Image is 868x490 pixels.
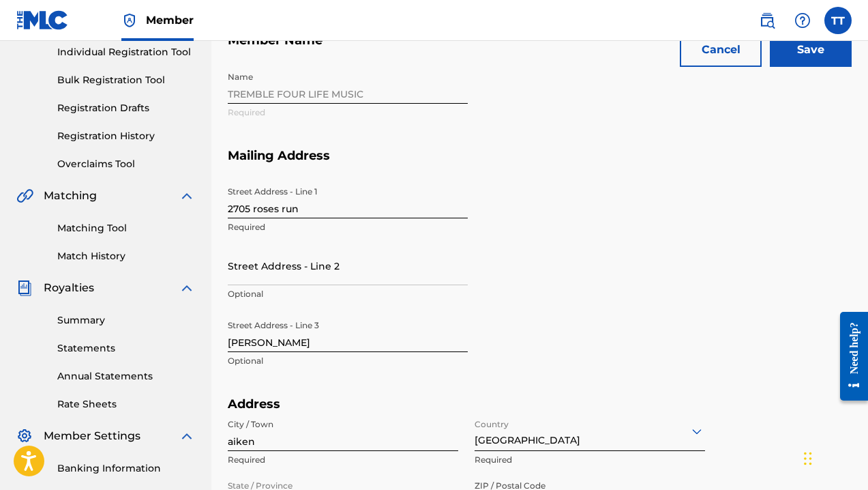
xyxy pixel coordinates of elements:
[800,424,868,490] iframe: Chat Widget
[824,7,852,34] div: User Menu
[228,454,458,466] p: Required
[179,280,195,296] img: expand
[16,280,33,296] img: Royalties
[228,288,468,300] p: Optional
[16,10,69,30] img: MLC Logo
[228,221,468,233] p: Required
[794,12,811,29] img: help
[44,188,97,204] span: Matching
[789,7,816,34] div: Help
[57,221,195,235] a: Matching Tool
[57,313,195,328] a: Summary
[16,188,33,204] img: Matching
[228,148,852,180] h5: Mailing Address
[57,129,195,143] a: Registration History
[475,454,705,466] p: Required
[57,73,195,87] a: Bulk Registration Tool
[804,438,812,479] div: Drag
[57,341,195,356] a: Statements
[680,33,762,67] button: Cancel
[475,414,705,448] div: [GEOGRAPHIC_DATA]
[753,7,781,34] a: Public Search
[57,461,195,476] a: Banking Information
[830,298,868,415] iframe: Resource Center
[57,101,195,115] a: Registration Drafts
[179,188,195,204] img: expand
[121,12,138,29] img: Top Rightsholder
[57,397,195,412] a: Rate Sheets
[475,410,509,431] label: Country
[16,428,33,444] img: Member Settings
[228,33,852,65] h5: Member Name
[57,45,195,59] a: Individual Registration Tool
[228,355,468,367] p: Optional
[57,157,195,171] a: Overclaims Tool
[770,33,852,67] input: Save
[179,428,195,444] img: expand
[759,12,775,29] img: search
[146,12,194,28] span: Member
[228,397,724,412] h5: Address
[57,249,195,263] a: Match History
[44,280,94,296] span: Royalties
[44,428,140,444] span: Member Settings
[57,369,195,384] a: Annual Statements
